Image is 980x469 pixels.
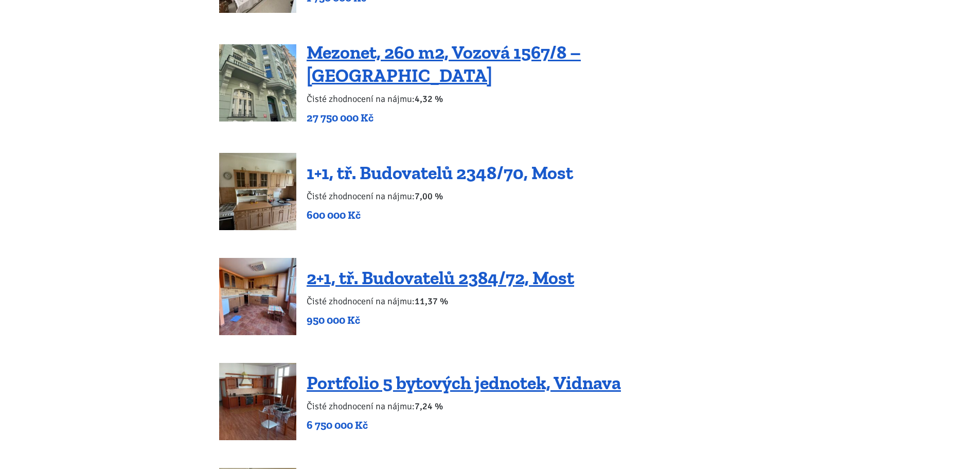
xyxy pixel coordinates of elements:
[307,399,621,413] p: Čisté zhodnocení na nájmu:
[307,208,573,222] p: 600 000 Kč
[415,296,448,307] b: 11,37 %
[415,401,443,412] b: 7,24 %
[307,267,574,289] a: 2+1, tř. Budovatelů 2384/72, Most
[307,189,573,203] p: Čisté zhodnocení na nájmu:
[415,190,443,202] b: 7,00 %
[307,418,621,432] p: 6 750 000 Kč
[415,93,443,105] b: 4,32 %
[307,372,621,394] a: Portfolio 5 bytových jednotek, Vidnava
[307,294,574,308] p: Čisté zhodnocení na nájmu:
[307,41,581,86] a: Mezonet, 260 m2, Vozová 1567/8 – [GEOGRAPHIC_DATA]
[307,92,761,106] p: Čisté zhodnocení na nájmu:
[307,162,573,184] a: 1+1, tř. Budovatelů 2348/70, Most
[307,111,761,125] p: 27 750 000 Kč
[307,313,574,327] p: 950 000 Kč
